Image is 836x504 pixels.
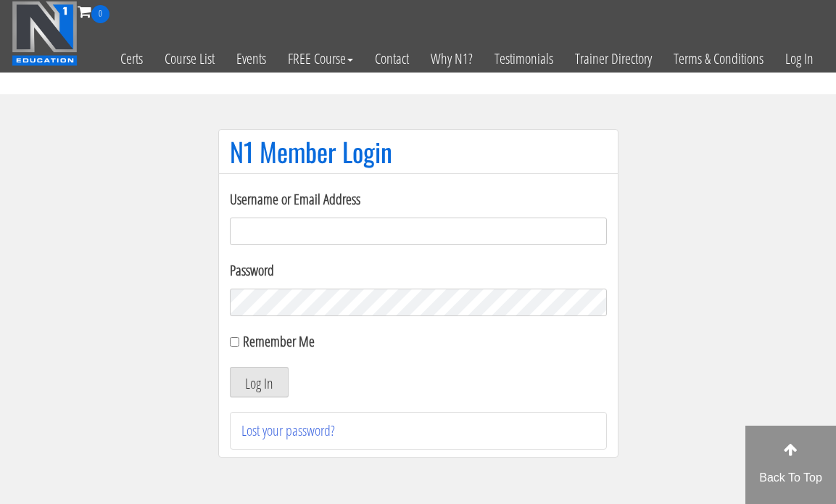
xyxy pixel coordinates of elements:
a: Certs [109,23,154,94]
img: n1-education [12,1,78,66]
a: Terms & Conditions [663,23,774,94]
button: Log In [230,367,289,397]
a: FREE Course [277,23,364,94]
label: Password [230,260,607,281]
p: Back To Top [745,469,836,487]
a: Lost your password? [241,421,335,440]
span: 0 [91,5,109,23]
a: Events [225,23,277,94]
a: Course List [154,23,225,94]
a: Contact [364,23,420,94]
a: Testimonials [484,23,564,94]
a: Trainer Directory [564,23,663,94]
a: Log In [774,23,824,94]
a: 0 [78,1,109,21]
h1: N1 Member Login [230,137,607,166]
label: Username or Email Address [230,189,607,210]
a: Why N1? [420,23,484,94]
label: Remember Me [243,331,315,351]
